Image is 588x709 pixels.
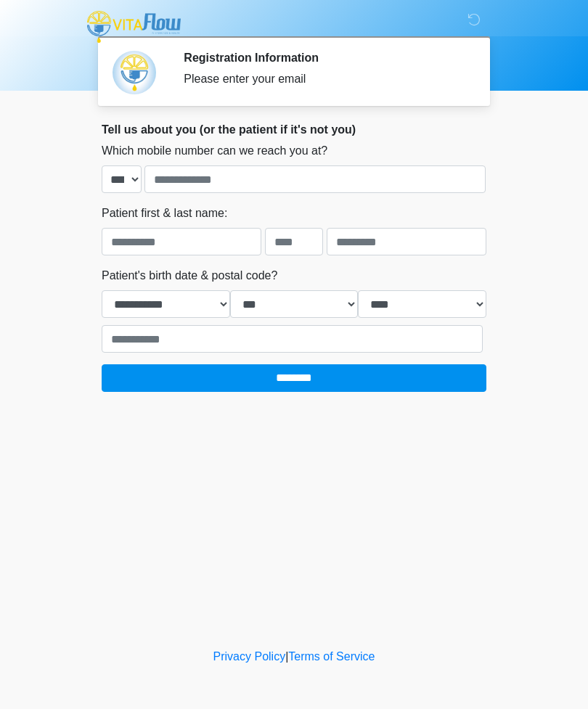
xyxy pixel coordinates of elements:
div: Please enter your email [184,70,465,88]
label: Patient first & last name: [102,205,227,222]
a: | [285,650,288,663]
label: Patient's birth date & postal code? [102,267,277,284]
img: Agent Avatar [113,51,156,94]
label: Which mobile number can we reach you at? [102,142,327,160]
a: Privacy Policy [213,650,286,663]
h2: Tell us about you (or the patient if it's not you) [102,123,486,136]
img: Vitaflow IV Hydration and Health Logo [87,11,181,43]
a: Terms of Service [288,650,375,663]
h2: Registration Information [184,51,465,65]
